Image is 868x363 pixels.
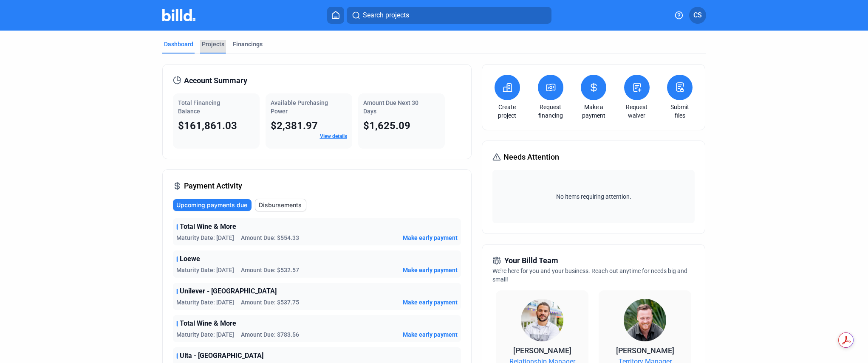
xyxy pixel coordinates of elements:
[665,103,695,120] a: Submit files
[241,266,299,274] span: Amount Due: $532.57
[347,7,551,24] button: Search projects
[616,346,674,355] span: [PERSON_NAME]
[180,222,236,232] span: Total Wine & More
[403,330,458,339] button: Make early payment
[180,286,277,296] span: Unilever - [GEOGRAPHIC_DATA]
[241,298,299,307] span: Amount Due: $537.75
[271,120,318,132] span: $2,381.97
[259,201,302,209] span: Disbursements
[403,266,458,274] button: Make early payment
[504,255,558,267] span: Your Billd Team
[184,180,242,192] span: Payment Activity
[363,99,418,115] span: Amount Due Next 30 Days
[496,192,691,201] span: No items requiring attention.
[164,40,193,48] div: Dashboard
[363,120,410,132] span: $1,625.09
[184,75,247,87] span: Account Summary
[176,266,234,274] span: Maturity Date: [DATE]
[233,40,263,48] div: Financings
[255,199,306,211] button: Disbursements
[536,103,565,120] a: Request financing
[178,120,237,132] span: $161,861.03
[178,99,220,115] span: Total Financing Balance
[180,254,200,264] span: Loewe
[173,199,252,211] button: Upcoming payments due
[320,133,347,139] a: View details
[492,103,522,120] a: Create project
[689,7,706,24] button: CS
[176,330,234,339] span: Maturity Date: [DATE]
[241,234,299,242] span: Amount Due: $554.33
[622,103,652,120] a: Request waiver
[176,234,234,242] span: Maturity Date: [DATE]
[403,298,458,307] button: Make early payment
[241,330,299,339] span: Amount Due: $783.56
[180,318,236,329] span: Total Wine & More
[624,299,666,341] img: Territory Manager
[176,201,247,209] span: Upcoming payments due
[271,99,328,115] span: Available Purchasing Power
[503,151,559,163] span: Needs Attention
[176,298,234,307] span: Maturity Date: [DATE]
[162,9,196,21] img: Billd Company Logo
[180,351,263,361] span: Ulta - [GEOGRAPHIC_DATA]
[202,40,224,48] div: Projects
[363,10,409,20] span: Search projects
[513,346,571,355] span: [PERSON_NAME]
[492,267,687,283] span: We're here for you and your business. Reach out anytime for needs big and small!
[521,299,563,341] img: Relationship Manager
[693,10,702,20] span: CS
[403,234,458,242] button: Make early payment
[579,103,608,120] a: Make a payment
